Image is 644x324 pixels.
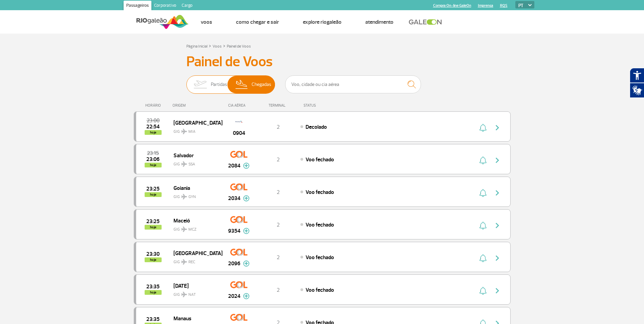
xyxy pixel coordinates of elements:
[479,189,486,197] img: sino-painel-voo.svg
[173,151,217,160] span: Salvador
[479,287,486,295] img: sino-painel-voo.svg
[146,252,160,256] span: 2025-10-01 23:30:00
[147,151,159,156] span: 2025-10-01 23:15:00
[277,254,280,261] span: 2
[243,195,250,201] img: mais-info-painel-voo.svg
[306,189,334,196] span: Voo fechado
[145,225,162,230] span: hoje
[173,314,217,323] span: Manaus
[277,124,280,130] span: 2
[493,124,501,132] img: seta-direita-painel-voo.svg
[146,219,160,224] span: 2025-10-01 23:25:00
[151,1,179,12] a: Corporativo
[201,19,212,25] a: Voos
[188,259,195,265] span: REC
[209,42,211,50] a: >
[433,3,471,8] a: Compra On-line GaleOn
[181,161,187,167] img: destiny_airplane.svg
[146,124,160,129] span: 2025-10-01 22:54:00
[493,156,501,164] img: seta-direita-painel-voo.svg
[147,118,160,123] span: 2025-10-01 23:00:00
[181,194,187,199] img: destiny_airplane.svg
[228,194,240,202] span: 2034
[630,68,644,98] div: Plugin de acessibilidade da Hand Talk.
[173,183,217,192] span: Goiania
[277,221,280,228] span: 2
[300,103,355,108] div: STATUS
[252,76,271,93] span: Chegadas
[124,1,151,12] a: Passageiros
[189,76,211,93] img: slider-embarque
[146,284,160,289] span: 2025-10-01 23:35:00
[243,228,250,234] img: mais-info-painel-voo.svg
[188,161,195,167] span: SSA
[145,163,162,167] span: hoje
[479,156,486,164] img: sino-painel-voo.svg
[173,216,217,225] span: Maceió
[173,288,217,298] span: GIG
[145,192,162,197] span: hoje
[145,130,162,135] span: hoje
[478,3,493,8] a: Imprensa
[213,44,222,49] a: Voos
[173,118,217,127] span: [GEOGRAPHIC_DATA]
[181,227,187,232] img: destiny_airplane.svg
[146,157,160,162] span: 2025-10-01 23:06:17
[228,162,240,170] span: 2084
[173,249,217,257] span: [GEOGRAPHIC_DATA]
[493,254,501,262] img: seta-direita-painel-voo.svg
[211,76,227,93] span: Partidas
[188,194,196,200] span: GYN
[277,287,280,293] span: 2
[227,44,251,49] a: Painel de Voos
[306,254,334,261] span: Voo fechado
[223,42,225,50] a: >
[479,221,486,230] img: sino-painel-voo.svg
[493,189,501,197] img: seta-direita-painel-voo.svg
[285,75,421,93] input: Voo, cidade ou cia aérea
[228,227,240,235] span: 9354
[173,223,217,233] span: GIG
[145,257,162,262] span: hoje
[306,287,334,293] span: Voo fechado
[493,221,501,230] img: seta-direita-painel-voo.svg
[173,255,217,265] span: GIG
[222,103,256,108] div: CIA AÉREA
[145,290,162,295] span: hoje
[172,103,222,108] div: ORIGEM
[479,254,486,262] img: sino-painel-voo.svg
[306,124,327,130] span: Decolado
[365,19,393,25] a: Atendimento
[146,186,160,191] span: 2025-10-01 23:25:00
[500,3,508,8] a: RQS
[243,163,250,169] img: mais-info-painel-voo.svg
[228,259,240,268] span: 2096
[303,19,342,25] a: Explore RIOgaleão
[243,260,250,267] img: mais-info-painel-voo.svg
[181,129,187,134] img: destiny_airplane.svg
[243,293,250,299] img: mais-info-painel-voo.svg
[630,83,644,98] button: Abrir tradutor de língua de sinais.
[306,221,334,228] span: Voo fechado
[236,19,279,25] a: Como chegar e sair
[188,129,196,135] span: MIA
[493,287,501,295] img: seta-direita-painel-voo.svg
[181,292,187,297] img: destiny_airplane.svg
[188,227,197,233] span: MCZ
[136,103,173,108] div: HORÁRIO
[277,156,280,163] span: 2
[181,259,187,265] img: destiny_airplane.svg
[228,292,240,300] span: 2024
[233,129,245,137] span: 0904
[188,292,196,298] span: NAT
[173,125,217,135] span: GIG
[277,189,280,196] span: 2
[232,76,252,93] img: slider-desembarque
[173,158,217,167] span: GIG
[256,103,300,108] div: TERMINAL
[179,1,195,12] a: Cargo
[186,53,458,70] h3: Painel de Voos
[306,156,334,163] span: Voo fechado
[173,190,217,200] span: GIG
[630,68,644,83] button: Abrir recursos assistivos.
